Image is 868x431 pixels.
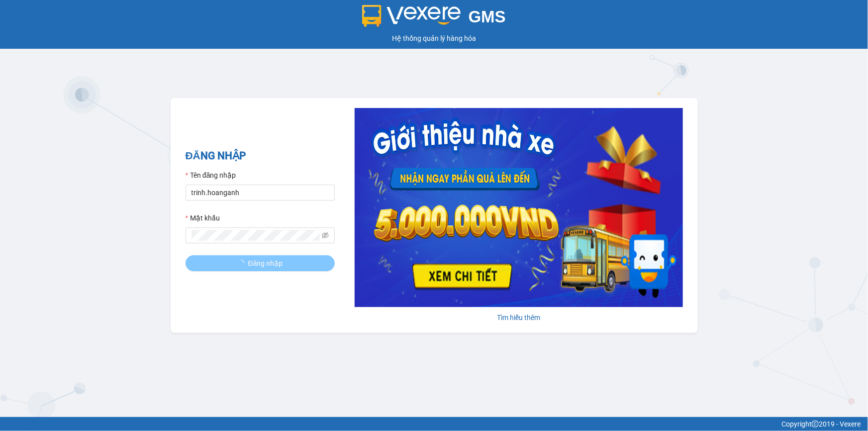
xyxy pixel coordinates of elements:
[192,230,320,241] input: Mật khẩu
[186,185,335,201] input: Tên đăng nhập
[186,148,335,164] h2: ĐĂNG NHẬP
[2,33,866,44] div: Hệ thống quản lý hàng hóa
[7,419,861,430] div: Copyright 2019 - Vexere
[248,258,283,269] span: Đăng nhập
[362,5,461,27] img: logo 2
[469,7,506,26] span: GMS
[186,170,236,181] label: Tên đăng nhập
[237,260,248,267] span: loading
[322,232,329,239] span: eye-invisible
[186,255,335,271] button: Đăng nhập
[355,108,683,307] img: banner-0
[812,421,819,428] span: copyright
[362,15,506,23] a: GMS
[186,213,220,223] label: Mật khẩu
[355,312,683,323] div: Tìm hiểu thêm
